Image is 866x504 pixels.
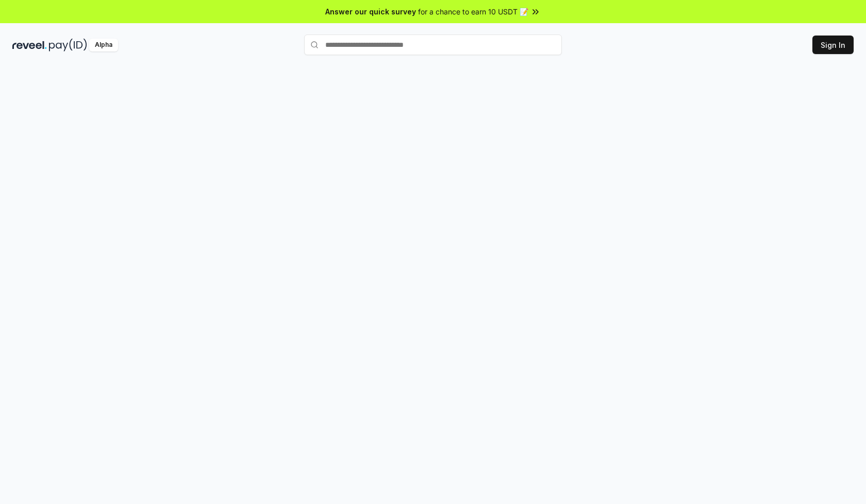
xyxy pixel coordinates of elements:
[89,39,118,51] div: Alpha
[12,39,47,51] img: reveel_dark
[325,6,416,17] span: Answer our quick survey
[49,39,87,51] img: pay_id
[418,6,528,17] span: for a chance to earn 10 USDT 📝
[812,36,854,54] button: Sign In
